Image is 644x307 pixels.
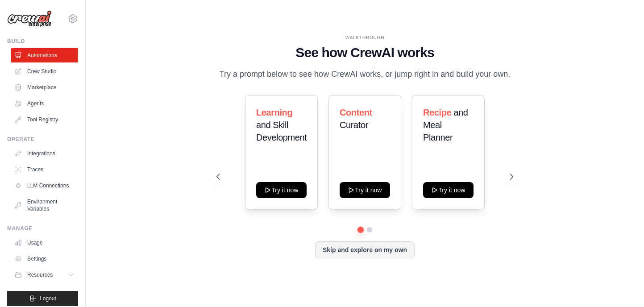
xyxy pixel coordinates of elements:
img: Logo [7,10,52,27]
button: Try it now [340,182,390,198]
a: LLM Connections [11,178,78,193]
a: Marketplace [11,80,78,95]
div: Manage [7,225,78,232]
p: Try a prompt below to see how CrewAI works, or jump right in and build your own. [216,68,513,81]
button: Resources [11,268,78,282]
span: Logout [40,295,56,302]
button: Try it now [256,182,307,198]
div: WALKTHROUGH [216,34,513,41]
span: and Skill Development [256,120,307,142]
button: Skip and explore on my own [315,241,415,258]
span: Resources [27,271,53,278]
button: Logout [7,291,78,306]
span: and Meal Planner [423,108,468,142]
a: Automations [11,48,78,62]
span: Learning [256,108,292,117]
span: Recipe [423,108,451,117]
a: Tool Registry [11,112,78,127]
a: Traces [11,162,78,177]
a: Crew Studio [11,64,78,79]
a: Environment Variables [11,195,78,216]
a: Usage [11,236,78,250]
span: Curator [340,120,368,130]
button: Try it now [423,182,474,198]
div: Operate [7,136,78,143]
div: Build [7,37,78,45]
a: Agents [11,96,78,111]
span: Content [340,108,372,117]
a: Settings [11,252,78,266]
h1: See how CrewAI works [216,45,513,61]
a: Integrations [11,146,78,161]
